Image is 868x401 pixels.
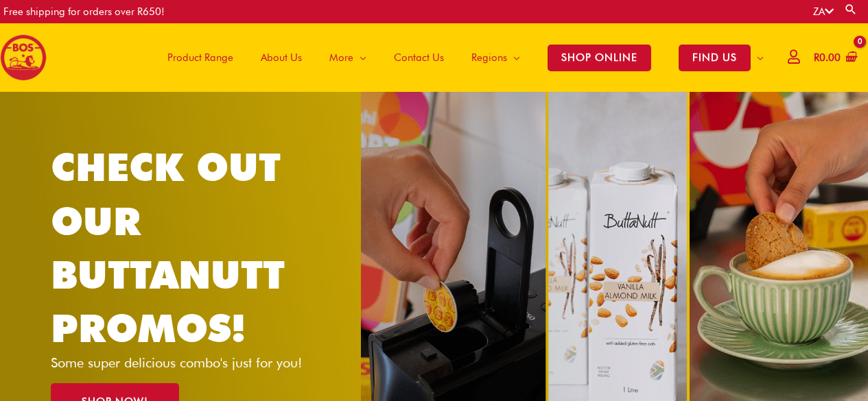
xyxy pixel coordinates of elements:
a: Contact Us [380,23,458,92]
span: Regions [471,37,507,78]
nav: Site Navigation [143,23,777,92]
a: About Us [247,23,316,92]
a: Search button [844,3,858,16]
bdi: 0.00 [814,51,841,64]
span: About Us [261,37,302,78]
span: SHOP ONLINE [548,45,651,71]
span: Contact Us [394,37,444,78]
p: Some super delicious combo's just for you! [51,356,326,369]
a: Regions [458,23,534,92]
a: ZA [813,5,834,18]
a: More [316,23,380,92]
span: More [329,37,353,78]
span: R [814,51,819,64]
a: View Shopping Cart, empty [811,42,858,73]
span: Product Range [167,37,233,78]
a: Product Range [154,23,247,92]
a: SHOP ONLINE [534,23,665,92]
span: FIND US [679,45,751,71]
a: CHECK OUT OUR BUTTANUTT PROMOS! [51,144,285,351]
